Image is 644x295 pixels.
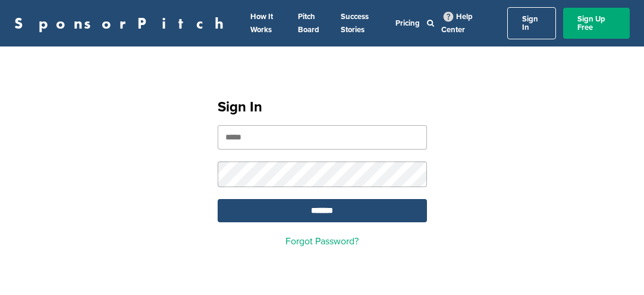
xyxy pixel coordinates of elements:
a: Forgot Password? [285,235,359,247]
a: Sign Up Free [563,8,630,39]
a: How It Works [250,12,273,35]
a: Help Center [441,10,473,37]
h1: Sign In [218,97,427,118]
a: Success Stories [341,12,369,35]
a: Sign In [507,7,557,39]
a: Pricing [395,18,420,28]
a: SponsorPitch [14,15,231,31]
a: Pitch Board [298,12,319,35]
